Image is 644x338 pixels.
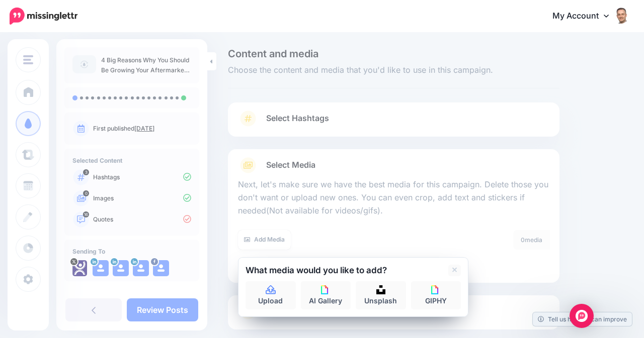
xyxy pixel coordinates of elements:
[228,64,559,77] span: Choose the content and media that you'd like to use in this campaign.
[83,190,89,196] span: 0
[521,236,525,244] span: 0
[228,49,559,59] span: Content and media
[513,230,550,250] div: media
[246,266,387,275] h2: What media would you like to add?
[238,110,549,137] a: Select Hashtags
[83,169,89,175] span: 3
[83,211,89,217] span: 16
[10,8,77,25] img: Missinglettr
[93,194,191,203] p: Images
[238,230,291,250] a: Add Media
[238,303,549,329] a: Select Quotes
[93,215,191,224] p: Quotes
[542,4,629,29] a: My Account
[133,260,149,276] img: user_default_image.png
[72,248,191,255] h4: Sending To
[533,312,632,326] a: Tell us how we can improve
[72,157,191,164] h4: Selected Content
[93,124,191,133] p: First published
[570,304,594,328] div: Open Intercom Messenger
[238,178,549,217] p: Next, let's make sure we have the best media for this campaign. Delete those you don't want or up...
[72,55,96,73] img: article-default-image-icon.png
[113,260,129,276] img: user_default_image.png
[246,281,296,309] a: Upload
[356,281,406,309] a: Unsplash
[266,158,315,172] span: Select Media
[23,55,33,64] img: menu.png
[93,260,109,276] img: user_default_image.png
[153,260,169,276] img: user_default_image.png
[93,173,191,182] p: Hashtags
[266,111,329,125] span: Select Hashtags
[301,281,351,309] a: AI Gallery
[238,157,549,173] a: Select Media
[376,285,385,294] img: icon-unsplash-square.png
[431,285,440,294] img: icon-giphy-square.png
[134,125,154,132] a: [DATE]
[411,281,461,309] a: GIPHY
[321,285,330,294] img: icon-giphy-square.png
[238,173,549,275] div: Select Media
[101,55,191,75] p: 4 Big Reasons Why You Should Be Growing Your Aftermarket Business
[72,260,87,276] img: Servispart_Partsman_Logo_v1-21336.jpg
